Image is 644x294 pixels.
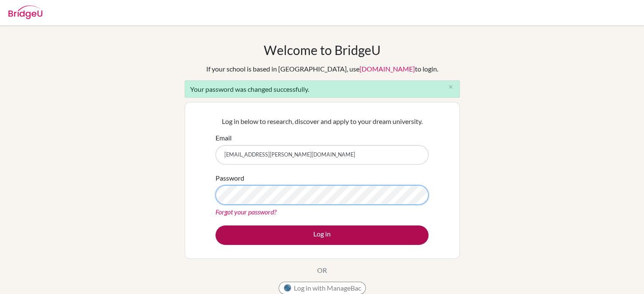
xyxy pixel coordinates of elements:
div: If your school is based in [GEOGRAPHIC_DATA], use to login. [206,64,438,74]
label: Password [216,173,244,183]
p: OR [317,265,327,275]
button: Log in [216,225,428,245]
div: Your password was changed successfully. [185,80,460,98]
h1: Welcome to BridgeU [264,42,381,58]
p: Log in below to research, discover and apply to your dream university. [216,116,428,126]
a: [DOMAIN_NAME] [359,65,415,73]
label: Email [216,133,232,143]
a: Forgot your password? [216,208,276,216]
i: close [448,84,454,90]
button: Close [442,81,459,93]
img: Bridge-U [8,5,42,19]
